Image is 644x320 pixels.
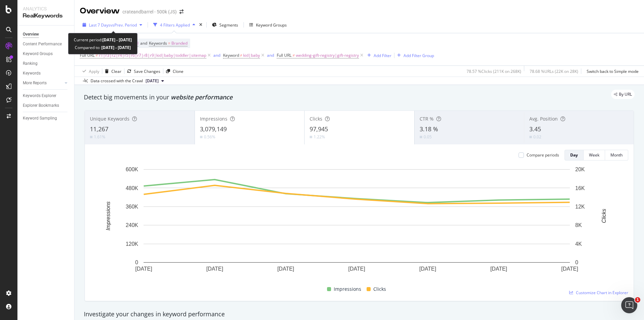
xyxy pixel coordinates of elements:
div: Month [610,152,623,158]
div: 78.68 % URLs ( 22K on 28K ) [530,68,578,74]
div: 0.02 [533,134,541,140]
span: ≠ [292,52,295,58]
b: [DATE] - [DATE] [102,37,132,43]
svg: A chart. [90,166,623,282]
div: Keywords Explorer [23,92,56,99]
div: Week [589,152,599,158]
div: crateandbarrel - 500k (JS) [122,8,177,15]
span: 97,945 [310,125,328,133]
text: 480K [126,185,139,191]
text: 600K [126,167,139,172]
span: ≠ [96,52,98,58]
div: Clone [173,68,183,74]
div: and [213,52,220,58]
div: Add Filter Group [404,53,434,58]
a: Keyword Sampling [23,115,69,122]
button: Add Filter Group [394,51,434,59]
a: Ranking [23,60,69,67]
div: Explorer Bookmarks [23,102,59,109]
span: 11,267 [90,125,108,133]
text: 8K [575,222,582,228]
span: kid|baby [243,51,260,60]
span: wedding-gift-registry|gift-registry [296,51,359,60]
text: [DATE] [277,266,294,272]
a: Overview [23,31,69,38]
div: Overview [23,31,39,38]
a: Keywords Explorer [23,92,69,99]
img: Equal [310,136,312,138]
button: Clear [102,66,121,77]
text: [DATE] [348,266,365,272]
span: and [140,40,147,46]
button: Segments [209,19,241,30]
div: Keywords [23,70,41,77]
text: [DATE] [490,266,507,272]
div: 4 Filters Applied [160,22,190,28]
text: 20K [575,167,585,172]
button: Add Filter [365,51,391,59]
button: Day [565,150,584,161]
span: Segments [219,22,238,28]
div: 1.61% [94,134,105,140]
span: 2025 Aug. 15th [146,78,159,84]
div: More Reports [23,80,47,87]
a: Explorer Bookmarks [23,102,69,109]
span: Customize Chart in Explorer [576,290,628,295]
button: Week [584,150,605,161]
div: arrow-right-arrow-left [179,9,183,14]
div: Content Performance [23,41,62,48]
span: By URL [619,92,632,96]
button: Month [605,150,628,161]
span: = [168,40,170,46]
span: r1|r3|r2|r4|r5|r6|r7|r8|r9|kid|baby|toddler|sitemap [99,51,206,60]
div: Overview [80,5,120,17]
button: [DATE] [143,77,167,85]
b: [DATE] - [DATE] [100,45,131,50]
div: Compare periods [527,152,559,158]
text: [DATE] [206,266,223,272]
div: Keyword Groups [23,50,53,57]
button: Save Changes [124,66,160,77]
div: and [267,52,274,58]
div: Keyword Groups [256,22,287,28]
span: CTR % [420,116,434,122]
div: Ranking [23,60,38,67]
a: Keywords [23,70,69,77]
a: Customize Chart in Explorer [569,290,628,295]
div: times [198,21,204,28]
span: 3.18 % [420,125,438,133]
text: [DATE] [561,266,578,272]
span: 3.45 [529,125,541,133]
span: Clicks [310,116,322,122]
div: Keyword Sampling [23,115,57,122]
img: Equal [420,136,422,138]
div: Switch back to Simple mode [587,68,639,74]
button: and [267,52,274,58]
button: Last 7 DaysvsPrev. Period [80,19,145,30]
div: Current period: [74,36,132,44]
button: and [213,52,220,58]
span: Unique Keywords [90,116,129,122]
div: Data crossed with the Crawl [91,78,143,84]
text: 240K [126,222,139,228]
span: Branded [171,39,187,48]
div: Clear [111,68,121,74]
a: Content Performance [23,41,69,48]
div: Investigate your changes in keyword performance [84,310,635,319]
div: legacy label [611,90,635,99]
button: Switch back to Simple mode [584,66,639,77]
span: Full URL [80,52,95,58]
div: Add Filter [374,53,391,58]
img: Equal [90,136,93,138]
iframe: Intercom live chat [621,297,637,313]
div: 1.22% [314,134,325,140]
span: 1 [635,297,640,303]
div: Compared to: [75,44,131,51]
text: [DATE] [135,266,152,272]
div: 78.57 % Clicks ( 211K on 268K ) [467,68,521,74]
text: 0 [575,260,578,265]
span: ≠ [240,52,243,58]
text: 16K [575,185,585,191]
a: Keyword Groups [23,50,69,57]
text: 4K [575,241,582,247]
